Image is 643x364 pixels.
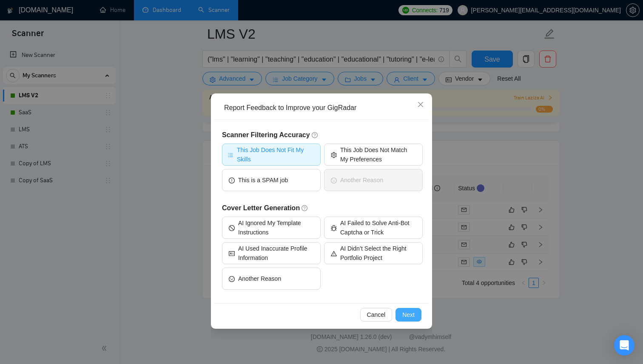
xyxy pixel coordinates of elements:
[238,175,288,185] span: This is a SPAM job
[324,217,423,239] button: bugAI Failed to Solve Anti-Bot Captcha or Trick
[340,145,416,164] span: This Job Does Not Match My Preferences
[324,169,423,191] button: frownAnother Reason
[340,218,416,237] span: AI Failed to Solve Anti-Bot Captcha or Trick
[324,144,423,166] button: settingThis Job Does Not Match My Preferences
[222,217,321,239] button: stopAI Ignored My Template Instructions
[324,242,423,264] button: warningAI Didn’t Select the Right Portfolio Project
[228,151,233,158] span: bars
[237,145,315,164] span: This Job Does Not Fit My Skills
[222,203,423,213] h5: Cover Letter Generation
[229,177,235,183] span: exclamation-circle
[417,101,424,108] span: close
[238,218,314,237] span: AI Ignored My Template Instructions
[367,310,386,319] span: Cancel
[395,308,421,322] button: Next
[238,244,314,262] span: AI Used Inaccurate Profile Information
[312,132,319,138] span: question-circle
[340,244,416,262] span: AI Didn’t Select the Right Portfolio Project
[222,144,321,166] button: barsThis Job Does Not Fit My Skills
[222,130,423,140] h5: Scanner Filtering Accuracy
[238,274,281,283] span: Another Reason
[222,169,321,191] button: exclamation-circleThis is a SPAM job
[409,93,432,116] button: Close
[402,310,415,319] span: Next
[331,151,337,158] span: setting
[229,250,235,256] span: idcard
[331,250,337,256] span: warning
[614,335,634,356] div: Open Intercom Messenger
[229,275,235,282] span: frown
[222,242,321,264] button: idcardAI Used Inaccurate Profile Information
[302,205,308,212] span: question-circle
[360,308,393,322] button: Cancel
[224,103,425,113] div: Report Feedback to Improve your GigRadar
[331,224,337,231] span: bug
[229,224,235,231] span: stop
[222,268,321,290] button: frownAnother Reason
